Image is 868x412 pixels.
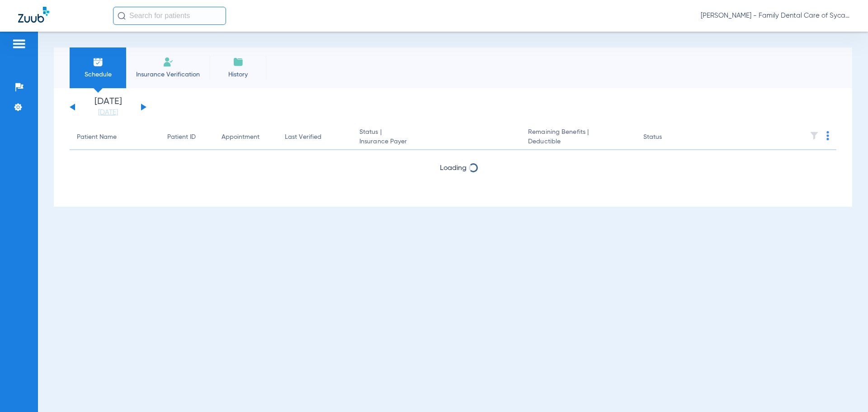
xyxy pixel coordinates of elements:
[163,57,174,67] img: Manual Insurance Verification
[826,131,829,140] img: group-dot-blue.svg
[77,133,117,142] div: Patient Name
[77,133,153,142] div: Patient Name
[233,57,244,67] img: History
[636,125,697,150] th: Status
[93,57,104,67] img: Schedule
[528,137,628,147] span: Deductible
[76,70,119,79] span: Schedule
[701,11,850,20] span: [PERSON_NAME] - Family Dental Care of Sycamore
[810,131,819,140] img: filter.svg
[359,137,514,147] span: Insurance Payer
[81,108,135,117] a: [DATE]
[521,125,636,150] th: Remaining Benefits |
[12,38,26,49] img: hamburger-icon
[18,7,49,23] img: Zuub Logo
[167,133,207,142] div: Patient ID
[81,97,135,117] li: [DATE]
[113,7,226,25] input: Search for patients
[167,133,196,142] div: Patient ID
[285,133,345,142] div: Last Verified
[352,125,521,150] th: Status |
[222,133,259,142] div: Appointment
[133,70,203,79] span: Insurance Verification
[222,133,270,142] div: Appointment
[285,133,321,142] div: Last Verified
[217,70,259,79] span: History
[118,12,126,20] img: Search Icon
[440,165,467,172] span: Loading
